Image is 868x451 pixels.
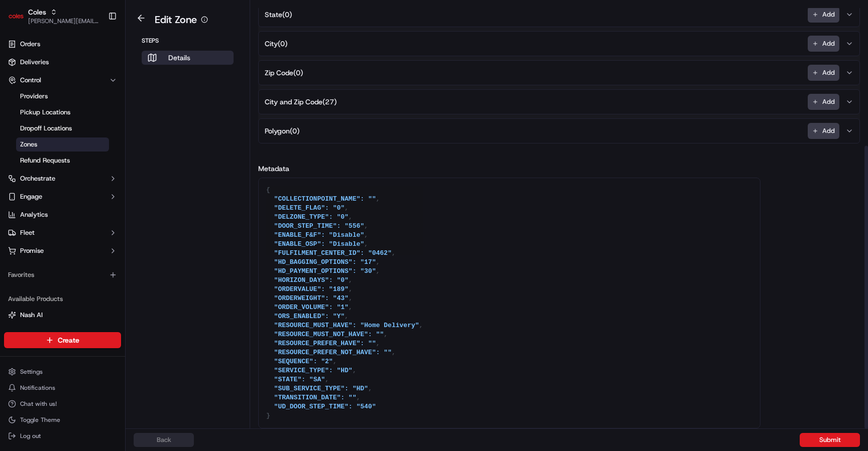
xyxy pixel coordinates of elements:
[71,170,122,178] a: Powered byPylon
[4,332,121,348] button: Create
[265,10,292,20] span: State ( 0 )
[4,365,121,379] button: Settings
[20,416,60,424] span: Toggle Theme
[81,141,165,160] a: 💻API Documentation
[808,94,839,110] button: Add
[10,10,30,30] img: Nash
[20,124,72,133] span: Dropoff Locations
[171,99,183,111] button: Start new chat
[16,154,109,168] a: Refund Requests
[20,58,49,67] span: Deliveries
[4,291,121,307] div: Available Products
[16,137,109,152] a: Zones
[8,8,24,24] img: Coles
[808,65,839,81] button: Add
[261,32,857,56] button: City(0)Add
[4,225,121,241] button: Fleet
[10,146,18,155] div: 📗
[4,413,121,427] button: Toggle Theme
[20,384,55,392] span: Notifications
[20,140,37,149] span: Zones
[6,141,81,160] a: 📗Knowledge Base
[20,192,42,201] span: Engage
[261,61,857,85] button: Zip Code(0)Add
[34,96,165,106] div: Start new chat
[20,311,43,320] span: Nash AI
[4,381,121,395] button: Notifications
[28,7,46,17] button: Coles
[20,92,48,101] span: Providers
[20,145,77,156] span: Knowledge Base
[4,397,121,411] button: Chat with us!
[808,36,839,52] button: Add
[20,210,48,219] span: Analytics
[20,246,44,255] span: Promise
[20,108,70,117] span: Pickup Locations
[259,178,760,428] textarea: { "COLLECTIONPOINT_NAME": "", "DELETE_FLAG": "0", "DELZONE_TYPE": "0", "DOOR_STEP_TIME": "556", "...
[808,7,839,23] button: Add
[34,106,127,114] div: We're available if you need us!
[4,243,121,259] button: Promise
[16,105,109,119] a: Pickup Locations
[261,3,857,27] button: State(0)Add
[258,164,860,174] h3: Metadata
[4,72,121,88] button: Control
[20,400,57,408] span: Chat with us!
[16,89,109,103] a: Providers
[20,76,41,85] span: Control
[20,156,70,165] span: Refund Requests
[4,307,121,323] button: Nash AI
[10,40,183,56] p: Welcome 👋
[168,53,190,63] p: Details
[85,146,93,155] div: 💻
[20,432,41,440] span: Log out
[265,68,303,78] span: Zip Code ( 0 )
[8,311,117,320] a: Nash AI
[20,228,35,237] span: Fleet
[10,96,28,114] img: 1736555255976-a54dd68f-1ca7-489b-9aae-adbdc363a1c4
[265,39,287,49] span: City ( 0 )
[142,37,234,45] p: Steps
[95,145,161,156] span: API Documentation
[265,126,299,136] span: Polygon ( 0 )
[20,174,55,183] span: Orchestrate
[261,90,857,114] button: City and Zip Code(27)Add
[4,207,121,223] a: Analytics
[20,368,43,376] span: Settings
[4,429,121,443] button: Log out
[4,54,121,70] a: Deliveries
[58,335,79,345] span: Create
[4,189,121,205] button: Engage
[4,267,121,283] div: Favorites
[16,121,109,135] a: Dropoff Locations
[100,170,122,178] span: Pylon
[20,40,40,49] span: Orders
[4,171,121,187] button: Orchestrate
[808,123,839,139] button: Add
[4,4,104,28] button: ColesColes[PERSON_NAME][EMAIL_ADDRESS][DOMAIN_NAME]
[265,97,337,107] span: City and Zip Code ( 27 )
[28,17,100,25] button: [PERSON_NAME][EMAIL_ADDRESS][DOMAIN_NAME]
[4,36,121,52] a: Orders
[26,65,181,75] input: Got a question? Start typing here...
[142,51,234,65] button: Details
[261,119,857,143] button: Polygon(0)Add
[155,13,197,27] h1: Edit Zone
[800,433,860,447] button: Submit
